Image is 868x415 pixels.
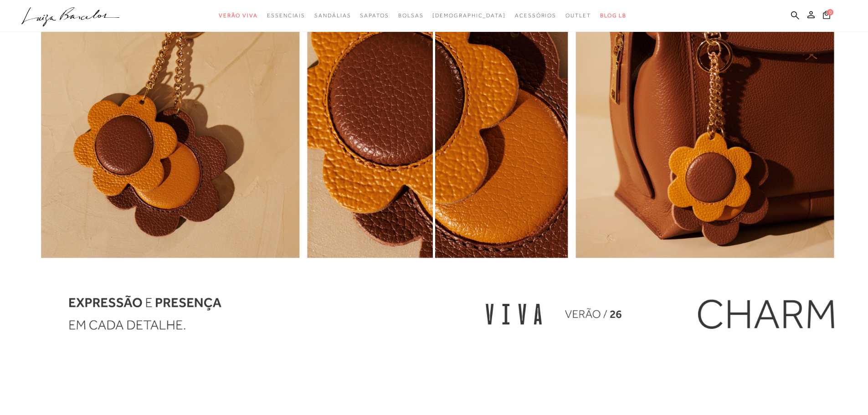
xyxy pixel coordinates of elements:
[565,7,591,24] a: noSubCategoriesText
[267,12,305,19] span: Essenciais
[515,12,556,19] span: Acessórios
[600,7,627,24] a: BLOG LB
[267,7,305,24] a: noSubCategoriesText
[827,9,833,15] span: 0
[432,7,506,24] a: noSubCategoriesText
[314,7,351,24] a: noSubCategoriesText
[820,10,833,22] button: 0
[360,12,389,19] span: Sapatos
[565,12,591,19] span: Outlet
[219,12,258,19] span: Verão Viva
[219,7,258,24] a: noSubCategoriesText
[515,7,556,24] a: noSubCategoriesText
[314,12,351,19] span: Sandálias
[398,7,424,24] a: noSubCategoriesText
[360,7,389,24] a: noSubCategoriesText
[600,12,627,19] span: BLOG LB
[398,12,424,19] span: Bolsas
[432,12,506,19] span: [DEMOGRAPHIC_DATA]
